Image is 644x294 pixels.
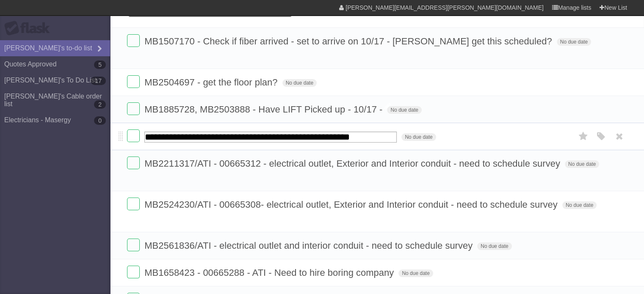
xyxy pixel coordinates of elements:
[144,199,559,210] span: MB2524230/ATI - 00665308- electrical outlet, Exterior and Interior conduit - need to schedule survey
[565,160,599,168] span: No due date
[401,133,436,141] span: No due date
[477,242,511,250] span: No due date
[144,77,279,88] span: MB2504697 - get the floor plan?
[144,267,396,278] span: MB1658423 - 00665288 - ATI - Need to hire boring company
[127,239,140,251] label: Done
[127,129,140,142] label: Done
[387,106,421,114] span: No due date
[4,21,55,36] div: Flask
[575,129,591,143] label: Star task
[144,240,475,251] span: MB2561836/ATI - electrical outlet and interior conduit - need to schedule survey
[94,116,106,125] b: 0
[398,269,433,277] span: No due date
[557,38,591,46] span: No due date
[91,77,106,85] b: 17
[144,158,562,169] span: MB2211317/ATI - 00665312 - electrical outlet, Exterior and Interior conduit - need to schedule su...
[127,75,140,88] label: Done
[127,157,140,169] label: Done
[144,36,554,47] span: MB1507170 - Check if fiber arrived - set to arrive on 10/17 - [PERSON_NAME] get this scheduled?
[127,198,140,210] label: Done
[562,201,597,209] span: No due date
[127,266,140,278] label: Done
[127,102,140,115] label: Done
[144,104,384,115] span: MB1885728, MB2503888 - Have LIFT Picked up - 10/17 -
[94,100,106,109] b: 2
[282,79,317,87] span: No due date
[94,60,106,69] b: 5
[127,34,140,47] label: Done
